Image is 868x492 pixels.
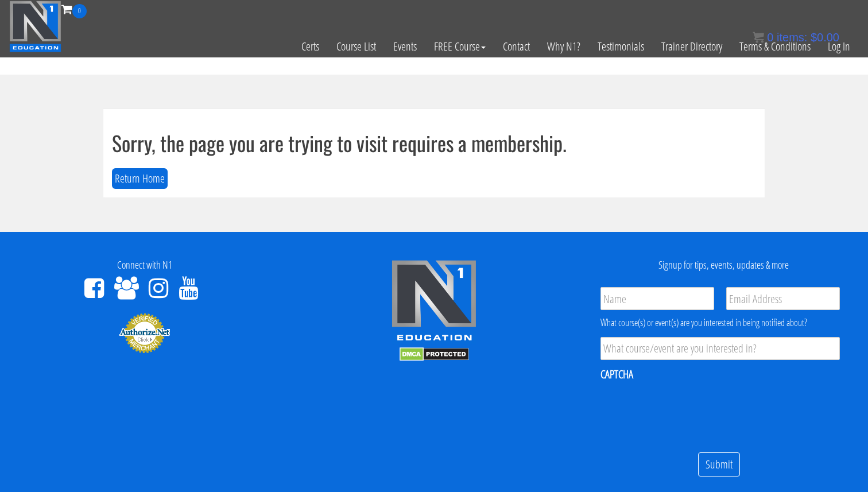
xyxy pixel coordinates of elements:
[600,367,633,382] label: CAPTCHA
[600,389,775,434] iframe: reCAPTCHA
[494,18,538,75] a: Contact
[293,18,328,75] a: Certs
[726,287,840,310] input: Email Address
[61,1,87,17] a: 0
[811,31,817,44] span: $
[112,131,756,154] h1: Sorry, the page you are trying to visit requires a membership.
[72,4,87,18] span: 0
[753,31,839,44] a: 0 items: $0.00
[385,18,425,75] a: Events
[587,259,859,271] h4: Signup for tips, events, updates & more
[753,32,764,43] img: icon11.png
[112,168,168,189] button: Return Home
[425,18,494,75] a: FREE Course
[767,31,773,44] span: 0
[653,18,731,75] a: Trainer Directory
[731,18,819,75] a: Terms & Conditions
[400,347,469,361] img: DMCA.com Protection Status
[589,18,653,75] a: Testimonials
[600,316,840,330] div: What course(s) or event(s) are you interested in being notified about?
[811,31,839,44] bdi: 0.00
[600,337,840,360] input: What course/event are you interested in?
[9,259,281,271] h4: Connect with N1
[119,312,170,354] img: Authorize.Net Merchant - Click to Verify
[391,259,477,344] img: n1-edu-logo
[328,18,385,75] a: Course List
[538,18,589,75] a: Why N1?
[9,1,61,52] img: n1-education
[698,452,740,477] input: Submit
[600,287,714,310] input: Name
[777,31,807,44] span: items:
[819,18,859,75] a: Log In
